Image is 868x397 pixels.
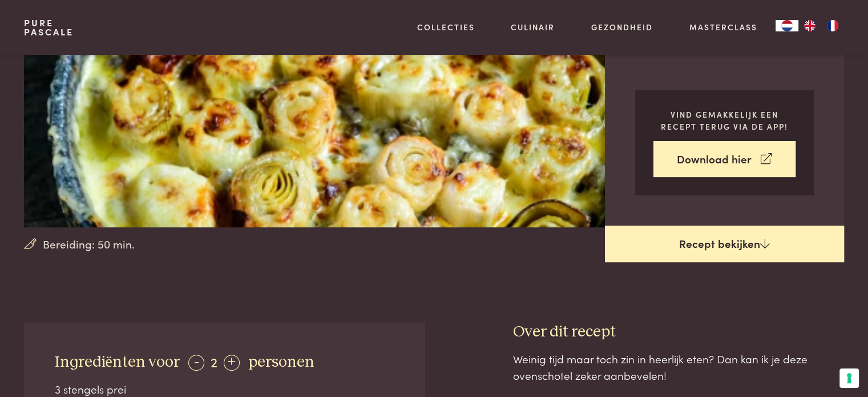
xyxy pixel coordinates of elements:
div: - [188,355,204,371]
span: personen [248,354,314,370]
div: Language [776,20,798,31]
a: PurePascale [24,18,74,37]
span: 2 [211,352,217,371]
a: Recept bekijken [605,226,844,262]
div: + [224,355,240,371]
a: Collecties [417,21,475,33]
span: Bereiding: 50 min. [43,236,135,252]
a: EN [798,20,821,31]
span: Ingrediënten voor [55,354,180,370]
div: Weinig tijd maar toch zin in heerlijk eten? Dan kan ik je deze ovenschotel zeker aanbevelen! [513,351,844,383]
h3: Over dit recept [513,322,844,342]
a: Masterclass [689,21,757,33]
button: Uw voorkeuren voor toestemming voor trackingtechnologieën [839,368,859,388]
p: Vind gemakkelijk een recept terug via de app! [653,109,796,132]
a: FR [821,20,844,31]
ul: Language list [798,20,844,31]
a: Download hier [653,141,796,177]
a: Gezondheid [591,21,653,33]
a: NL [776,20,798,31]
aside: Language selected: Nederlands [776,20,844,31]
a: Culinair [511,21,555,33]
